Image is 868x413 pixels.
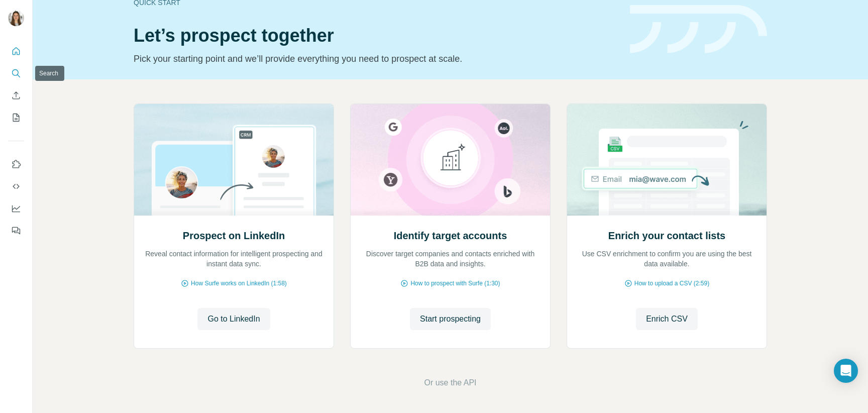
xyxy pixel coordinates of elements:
[834,359,858,383] div: Open Intercom Messenger
[134,26,618,46] h1: Let’s prospect together
[8,42,24,60] button: Quick start
[134,52,618,66] p: Pick your starting point and we’ll provide everything you need to prospect at scale.
[8,155,24,173] button: Use Surfe on LinkedIn
[183,229,285,243] h2: Prospect on LinkedIn
[144,249,323,269] p: Reveal contact information for intelligent prospecting and instant data sync.
[636,308,698,330] button: Enrich CSV
[634,279,709,288] span: How to upload a CSV (2:59)
[577,249,756,269] p: Use CSV enrichment to confirm you are using the best data available.
[8,109,24,127] button: My lists
[8,177,24,195] button: Use Surfe API
[197,308,270,330] button: Go to LinkedIn
[8,64,24,82] button: Search
[420,313,481,325] span: Start prospecting
[8,10,24,26] img: Avatar
[608,229,725,243] h2: Enrich your contact lists
[191,279,287,288] span: How Surfe works on LinkedIn (1:58)
[8,222,24,240] button: Feedback
[361,249,540,269] p: Discover target companies and contacts enriched with B2B data and insights.
[8,199,24,218] button: Dashboard
[410,308,491,330] button: Start prospecting
[567,104,767,216] img: Enrich your contact lists
[646,313,688,325] span: Enrich CSV
[134,104,334,216] img: Prospect on LinkedIn
[8,86,24,105] button: Enrich CSV
[630,5,767,54] img: banner
[394,229,507,243] h2: Identify target accounts
[207,313,260,325] span: Go to LinkedIn
[424,377,476,389] button: Or use the API
[350,104,551,216] img: Identify target accounts
[410,279,500,288] span: How to prospect with Surfe (1:30)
